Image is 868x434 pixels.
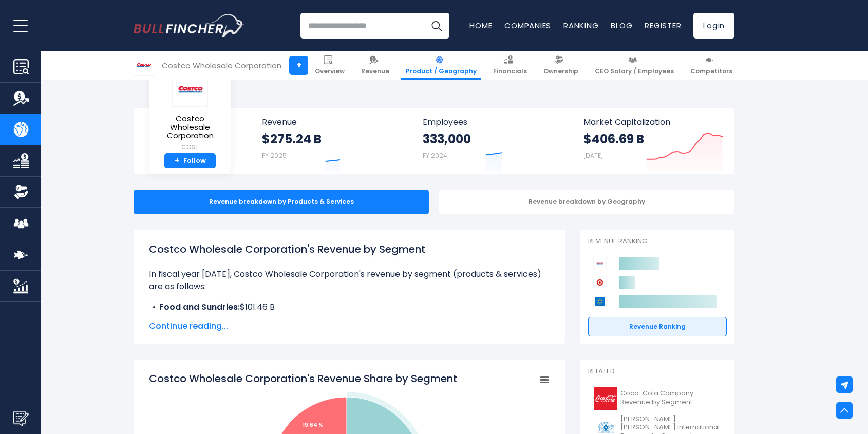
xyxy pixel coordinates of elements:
span: Product / Geography [406,67,477,76]
img: KO logo [594,387,617,410]
span: Competitors [690,67,732,76]
p: In fiscal year [DATE], Costco Wholesale Corporation's revenue by segment (products & services) ar... [149,268,550,293]
a: Product / Geography [401,51,481,80]
b: Food and Sundries: [159,301,240,313]
img: Target Corporation competitors logo [593,276,607,289]
a: Revenue [356,51,394,80]
small: [DATE] [583,151,603,160]
a: Companies [504,20,551,31]
a: Ranking [563,20,598,31]
button: Search [424,13,449,39]
div: Costco Wholesale Corporation [162,60,281,71]
p: Related [588,367,727,376]
a: Overview [310,51,349,80]
div: Revenue breakdown by Geography [439,190,734,214]
a: + [289,56,308,75]
a: Ownership [539,51,583,80]
a: Coca-Cola Company Revenue by Segment [588,384,727,412]
strong: + [175,156,180,165]
a: Home [469,20,492,31]
a: Financials [488,51,532,80]
span: Financials [493,67,527,76]
img: Ownership [13,184,29,200]
a: Register [645,20,681,31]
span: Revenue [361,67,389,76]
li: $101.46 B [149,301,550,313]
a: Blog [611,20,632,31]
span: Overview [315,67,345,76]
span: Employees [423,117,562,127]
span: Coca-Cola Company Revenue by Segment [620,389,721,407]
a: Employees 333,000 FY 2024 [412,108,572,174]
a: CEO Salary / Employees [590,51,678,80]
h1: Costco Wholesale Corporation's Revenue by Segment [149,241,550,257]
img: Bullfincher logo [134,14,244,37]
a: Market Capitalization $406.69 B [DATE] [573,108,733,174]
span: Market Capitalization [583,117,723,127]
span: Revenue [262,117,402,127]
a: Competitors [686,51,737,80]
strong: $406.69 B [583,131,644,147]
small: FY 2024 [423,151,447,160]
a: Login [693,13,734,39]
span: CEO Salary / Employees [595,67,674,76]
p: Revenue Ranking [588,237,727,246]
strong: 333,000 [423,131,471,147]
tspan: 19.64 % [303,421,323,429]
img: Walmart competitors logo [593,295,607,308]
div: Revenue breakdown by Products & Services [134,190,429,214]
a: Revenue $275.24 B FY 2025 [252,108,412,174]
strong: $275.24 B [262,131,322,147]
span: Ownership [543,67,578,76]
img: Costco Wholesale Corporation competitors logo [593,257,607,270]
a: Costco Wholesale Corporation COST [157,72,223,153]
a: Revenue Ranking [588,317,727,336]
small: FY 2025 [262,151,287,160]
tspan: Costco Wholesale Corporation's Revenue Share by Segment [149,371,457,386]
span: Continue reading... [149,320,550,332]
span: Costco Wholesale Corporation [157,115,223,140]
img: COST logo [172,72,208,107]
small: COST [157,143,223,152]
img: COST logo [134,55,154,75]
a: +Follow [164,153,216,169]
a: Go to homepage [134,14,244,37]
